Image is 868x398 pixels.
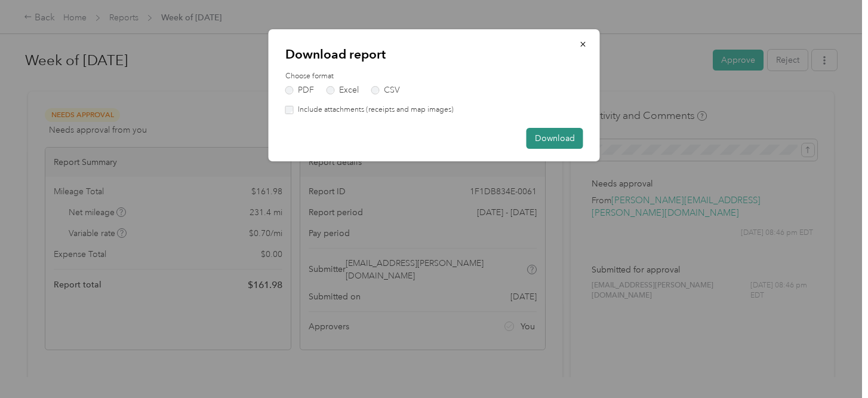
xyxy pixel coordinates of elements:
label: PDF [285,86,314,94]
label: Choose format [285,71,583,82]
label: Excel [327,86,359,94]
iframe: Everlance-gr Chat Button Frame [801,331,868,398]
label: Include attachments (receipts and map images) [294,105,454,115]
button: Download [527,128,583,149]
p: Download report [285,46,583,63]
label: CSV [371,86,400,94]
